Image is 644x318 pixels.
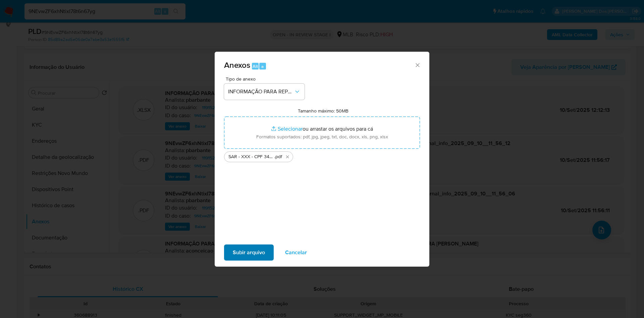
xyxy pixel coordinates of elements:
[226,77,306,81] span: Tipo de anexo
[228,153,274,160] span: SAR - XXX - CPF 34886619894 - [PERSON_NAME]
[224,84,305,100] button: INFORMAÇÃO PARA REPORTE - COAF
[224,59,250,71] span: Anexos
[285,245,307,260] span: Cancelar
[276,244,316,261] button: Cancelar
[261,63,264,70] span: a
[283,153,291,161] button: Excluir SAR - XXX - CPF 34886619894 - ROSYLAURA APARECIDA ALVES VIEIRA.pdf
[224,149,420,162] ul: Arquivos selecionados
[224,244,274,261] button: Subir arquivo
[233,245,265,260] span: Subir arquivo
[298,108,348,114] label: Tamanho máximo: 50MB
[228,88,294,95] span: INFORMAÇÃO PARA REPORTE - COAF
[274,153,282,160] span: .pdf
[253,63,258,70] span: Alt
[414,62,420,68] button: Fechar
